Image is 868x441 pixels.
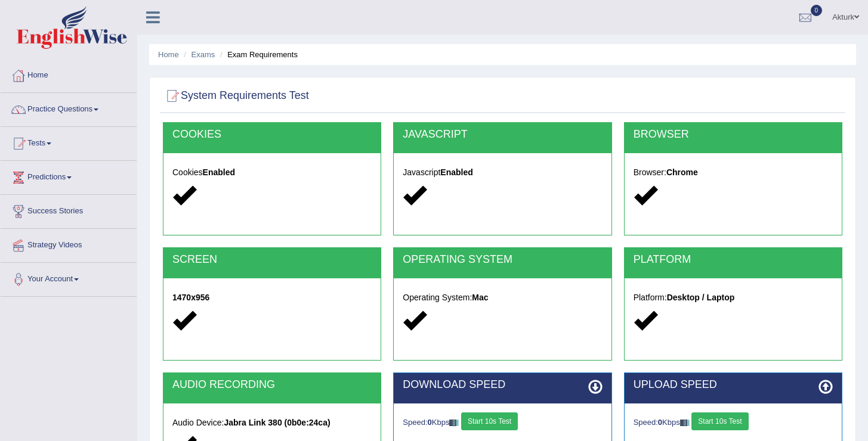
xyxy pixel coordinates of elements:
h2: SCREEN [172,254,372,266]
strong: 0 [428,418,432,427]
strong: 0 [658,418,662,427]
h5: Javascript [403,168,602,177]
strong: 1470x956 [172,293,209,302]
h2: PLATFORM [634,254,833,266]
a: Exams [191,50,215,59]
h5: Cookies [172,168,372,177]
h2: UPLOAD SPEED [634,379,833,391]
a: Strategy Videos [1,229,137,259]
span: 0 [811,5,823,16]
h2: JAVASCRIPT [403,129,602,141]
h5: Operating System: [403,293,602,302]
li: Exam Requirements [217,49,298,60]
h2: System Requirements Test [163,87,309,105]
strong: Mac [472,293,488,302]
h5: Audio Device: [172,418,372,427]
img: ajax-loader-fb-connection.gif [680,420,690,426]
h2: OPERATING SYSTEM [403,254,602,266]
h2: COOKIES [172,129,372,141]
a: Your Account [1,263,137,293]
a: Tests [1,127,137,157]
h5: Browser: [634,168,833,177]
strong: Jabra Link 380 (0b0e:24ca) [224,418,330,427]
img: ajax-loader-fb-connection.gif [449,420,459,426]
h2: BROWSER [634,129,833,141]
strong: Chrome [666,167,698,177]
button: Start 10s Test [691,412,748,430]
a: Home [1,59,137,89]
h5: Platform: [634,293,833,302]
a: Practice Questions [1,93,137,123]
a: Predictions [1,161,137,191]
strong: Enabled [440,167,472,177]
h2: DOWNLOAD SPEED [403,379,602,391]
strong: Desktop / Laptop [667,293,735,302]
a: Home [158,50,179,59]
div: Speed: Kbps [403,412,602,433]
div: Speed: Kbps [634,412,833,433]
a: Success Stories [1,195,137,225]
h2: AUDIO RECORDING [172,379,372,391]
button: Start 10s Test [461,412,518,430]
strong: Enabled [203,167,235,177]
